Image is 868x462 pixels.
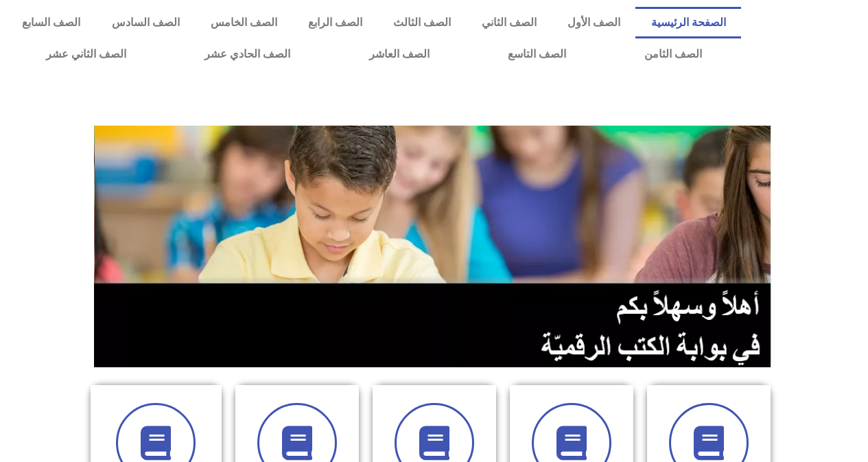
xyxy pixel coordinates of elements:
a: الصفحة الرئيسية [635,7,741,38]
a: الصف الأول [552,7,635,38]
a: الصف السادس [96,7,195,38]
a: الصف الرابع [292,7,377,38]
a: الصف الحادي عشر [165,38,329,70]
a: الصف الثاني عشر [7,38,165,70]
a: الصف الثاني [466,7,552,38]
a: الصف الثامن [605,38,741,70]
a: الصف الثالث [377,7,466,38]
a: الصف التاسع [469,38,605,70]
a: الصف الخامس [195,7,292,38]
a: الصف العاشر [330,38,469,70]
a: الصف السابع [7,7,96,38]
